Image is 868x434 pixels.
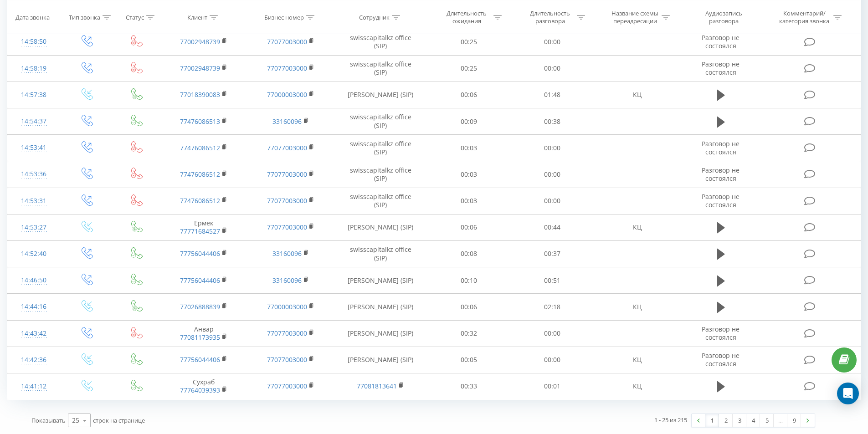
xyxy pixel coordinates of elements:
[427,240,511,267] td: 00:08
[705,414,719,427] a: 1
[16,86,51,104] div: 14:57:38
[746,414,760,427] a: 4
[511,347,594,373] td: 00:00
[180,355,220,364] a: 77756044406
[526,10,575,25] div: Длительность разговора
[334,320,427,347] td: [PERSON_NAME] (SIP)
[187,13,207,21] div: Клиент
[427,347,511,373] td: 00:05
[511,135,594,161] td: 00:00
[334,294,427,320] td: [PERSON_NAME] (SIP)
[654,415,687,424] div: 1 - 25 из 215
[16,192,51,210] div: 14:53:31
[267,329,307,337] a: 77077003000
[334,108,427,135] td: swisscapitalkz office (SIP)
[16,245,51,263] div: 14:52:40
[267,170,307,179] a: 77077003000
[427,135,511,161] td: 00:03
[334,240,427,267] td: swisscapitalkz office (SIP)
[511,55,594,82] td: 00:00
[594,373,680,399] td: КЦ
[427,108,511,135] td: 00:09
[334,347,427,373] td: [PERSON_NAME] (SIP)
[16,219,51,236] div: 14:53:27
[180,333,220,342] a: 77081173935
[16,351,51,369] div: 14:42:36
[719,414,733,427] a: 2
[267,64,307,72] a: 77077003000
[702,33,740,50] span: Разговор не состоялся
[594,82,680,108] td: КЦ
[180,37,220,46] a: 77002948739
[511,294,594,320] td: 02:18
[31,416,66,424] span: Показывать
[69,13,100,21] div: Тип звонка
[427,294,511,320] td: 00:06
[267,382,307,390] a: 77077003000
[267,90,307,99] a: 77000003000
[267,196,307,205] a: 77077003000
[180,302,220,311] a: 77026888839
[16,60,51,77] div: 14:58:19
[594,214,680,240] td: КЦ
[15,13,50,21] div: Дата звонка
[180,386,220,394] a: 77764039393
[334,135,427,161] td: swisscapitalkz office (SIP)
[180,249,220,258] a: 77756044406
[702,351,740,368] span: Разговор не состоялся
[511,188,594,214] td: 00:00
[334,29,427,55] td: swisscapitalkz office (SIP)
[511,240,594,267] td: 00:37
[93,416,145,424] span: строк на странице
[334,188,427,214] td: swisscapitalkz office (SIP)
[733,414,746,427] a: 3
[16,112,51,130] div: 14:54:37
[427,55,511,82] td: 00:25
[334,82,427,108] td: [PERSON_NAME] (SIP)
[511,267,594,294] td: 00:51
[334,55,427,82] td: swisscapitalkz office (SIP)
[760,414,774,427] a: 5
[180,196,220,205] a: 77476086512
[267,223,307,231] a: 77077003000
[160,373,247,399] td: Сухраб
[16,378,51,395] div: 14:41:12
[427,373,511,399] td: 00:33
[427,29,511,55] td: 00:25
[611,10,659,25] div: Название схемы переадресации
[72,416,79,425] div: 25
[427,161,511,188] td: 00:03
[357,382,397,390] a: 77081813641
[511,161,594,188] td: 00:00
[511,373,594,399] td: 00:01
[837,383,859,404] div: Open Intercom Messenger
[180,170,220,179] a: 77476086512
[427,82,511,108] td: 00:06
[334,214,427,240] td: [PERSON_NAME] (SIP)
[180,117,220,126] a: 77476086513
[264,13,304,21] div: Бизнес номер
[778,10,831,25] div: Комментарий/категория звонка
[16,298,51,316] div: 14:44:16
[334,161,427,188] td: swisscapitalkz office (SIP)
[427,214,511,240] td: 00:06
[334,267,427,294] td: [PERSON_NAME] (SIP)
[594,294,680,320] td: КЦ
[267,302,307,311] a: 77000003000
[511,214,594,240] td: 00:44
[511,29,594,55] td: 00:00
[267,143,307,152] a: 77077003000
[16,271,51,289] div: 14:46:50
[126,13,144,21] div: Статус
[442,10,491,25] div: Длительность ожидания
[702,166,740,183] span: Разговор не состоялся
[359,13,390,21] div: Сотрудник
[787,414,801,427] a: 9
[702,325,740,342] span: Разговор не состоялся
[774,414,787,427] div: …
[594,347,680,373] td: КЦ
[160,320,247,347] td: Анвар
[272,249,302,258] a: 33160096
[702,192,740,209] span: Разговор не состоялся
[180,90,220,99] a: 77018390083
